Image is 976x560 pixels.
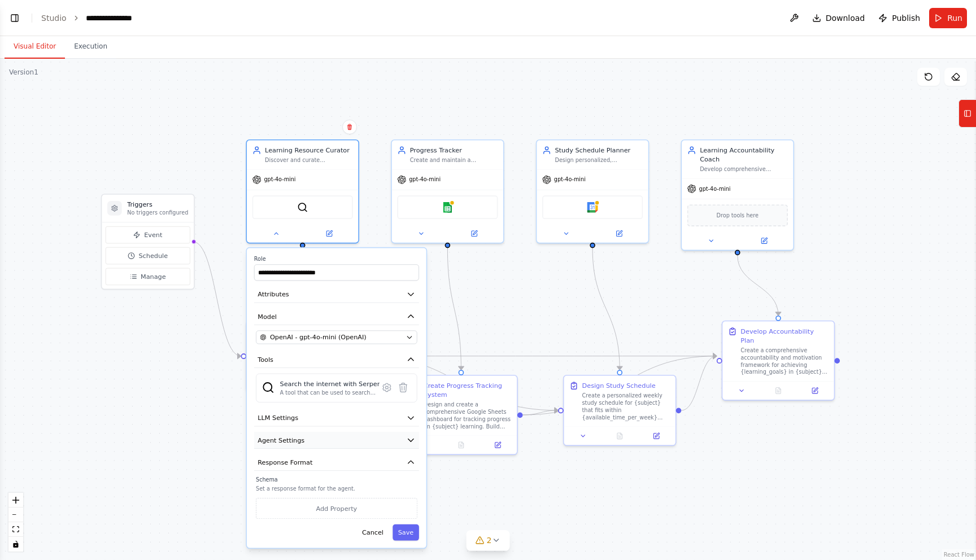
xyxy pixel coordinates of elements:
button: Open in side panel [303,228,355,239]
nav: breadcrumb [41,12,176,24]
span: Attributes [258,290,289,299]
p: No triggers configured [127,209,188,216]
div: A tool that can be used to search the internet with a search_query. Supports different search typ... [280,390,380,397]
div: Progress Tracker [410,146,498,155]
div: Discover and curate personalized learning resources for {subject} based on {learning_goals}, {cur... [265,156,353,164]
button: Attributes [254,286,419,303]
button: Event [106,226,190,243]
div: Create and maintain a comprehensive Google Sheets dashboard for tracking learning progress on {su... [410,156,498,164]
g: Edge from bc991ff8-396d-4b44-a1dd-fe499c096350 to e05a217e-580f-457d-be5e-2ba6c3213ac0 [588,248,624,370]
span: Agent Settings [258,435,304,444]
button: Visual Editor [5,35,65,59]
button: Open in side panel [738,235,790,246]
g: Edge from cb08210c-b71a-4880-a6d8-6ce3efd2f639 to ebf8d1e6-89ed-41cd-9b86-757e60f46421 [443,248,465,370]
span: Tools [258,355,273,364]
span: gpt-4o-mini [409,176,441,183]
button: Open in side panel [640,431,672,441]
button: Delete tool [395,379,411,396]
button: Open in side panel [448,228,500,239]
button: Model [254,308,419,325]
div: Create a comprehensive accountability and motivation framework for achieving {learning_goals} in ... [740,347,829,375]
div: Study Schedule Planner [555,146,643,155]
span: Event [144,230,162,239]
div: Learning Accountability CoachDevelop comprehensive motivation strategies and accountability frame... [681,139,794,251]
span: Run [947,12,962,24]
button: Tools [254,351,419,368]
button: Agent Settings [254,432,419,449]
button: Save [393,524,419,541]
img: SerperDevTool [262,381,274,393]
a: Studio [41,14,67,23]
button: zoom in [8,493,23,508]
button: No output available [600,431,639,441]
button: No output available [759,385,798,396]
span: OpenAI - gpt-4o-mini (OpenAI) [270,333,367,342]
label: Role [254,255,419,262]
span: Schedule [138,251,168,260]
g: Edge from 9f08677c-305c-44b0-87f4-72fb454d7dcd to 0c5eeffc-80d5-4c6c-907a-466c4e22a78b [733,255,783,316]
button: toggle interactivity [8,537,23,552]
button: Response Format [254,454,419,471]
span: gpt-4o-mini [554,176,586,183]
button: Open in side panel [482,440,513,450]
span: LLM Settings [258,413,298,422]
button: zoom out [8,508,23,522]
div: Design Study Schedule [582,381,656,390]
span: Model [258,312,277,321]
span: Drop tools here [717,211,759,220]
button: Open in side panel [799,385,830,396]
p: Set a response format for the agent. [256,485,417,493]
span: 2 [487,535,492,546]
div: Search the internet with Serper [280,379,380,388]
div: Develop comprehensive motivation strategies and accountability frameworks to help learners stay c... [700,165,788,173]
a: React Flow attribution [944,552,974,558]
g: Edge from e05a217e-580f-457d-be5e-2ba6c3213ac0 to 0c5eeffc-80d5-4c6c-907a-466c4e22a78b [681,352,717,415]
button: LLM Settings [254,410,419,427]
span: Download [826,12,865,24]
h3: Triggers [127,200,188,209]
div: TriggersNo triggers configuredEventScheduleManage [101,194,195,290]
button: 2 [467,530,510,551]
g: Edge from 3169ad33-e4fe-4d31-abdc-40c93cb90470 to 0c5eeffc-80d5-4c6c-907a-466c4e22a78b [364,352,717,361]
button: Execution [65,35,116,59]
div: Learning Resource Curator [265,146,353,155]
div: React Flow controls [8,493,23,552]
div: Design personalized, sustainable study schedules for {subject} that fit within {available_time_pe... [555,156,643,164]
button: Cancel [356,524,389,541]
button: Configure tool [378,379,395,396]
div: Progress TrackerCreate and maintain a comprehensive Google Sheets dashboard for tracking learning... [391,139,504,243]
div: Create Progress Tracking SystemDesign and create a comprehensive Google Sheets dashboard for trac... [404,375,518,455]
button: OpenAI - gpt-4o-mini (OpenAI) [256,330,417,344]
img: Google calendar [587,202,598,213]
div: Study Schedule PlannerDesign personalized, sustainable study schedules for {subject} that fit wit... [536,139,650,243]
label: Schema [256,476,417,484]
div: Version 1 [9,68,38,77]
div: Develop Accountability Plan [740,327,829,345]
button: Schedule [106,247,190,264]
button: Manage [106,268,190,285]
span: gpt-4o-mini [699,185,731,193]
button: Add Property [256,498,417,519]
div: Learning Resource CuratorDiscover and curate personalized learning resources for {subject} based ... [246,139,359,243]
span: gpt-4o-mini [264,176,296,183]
div: Create Progress Tracking System [424,381,512,399]
div: Design and create a comprehensive Google Sheets dashboard for tracking progress on {subject} lear... [424,401,512,430]
button: Show left sidebar [7,10,23,26]
button: Run [929,8,967,28]
span: Response Format [258,458,312,467]
img: Google sheets [442,202,453,213]
img: SerperDevTool [297,202,308,213]
button: Open in side panel [594,228,645,239]
button: Publish [874,8,925,28]
button: No output available [442,440,480,450]
button: Delete node [342,120,357,134]
span: Publish [892,12,920,24]
div: Develop Accountability PlanCreate a comprehensive accountability and motivation framework for ach... [722,321,835,401]
div: Learning Accountability Coach [700,146,788,164]
button: fit view [8,522,23,537]
span: Manage [141,272,166,281]
div: Create a personalized weekly study schedule for {subject} that fits within {available_time_per_we... [582,392,670,421]
g: Edge from triggers to 3169ad33-e4fe-4d31-abdc-40c93cb90470 [193,237,241,361]
button: Download [808,8,870,28]
div: Design Study ScheduleCreate a personalized weekly study schedule for {subject} that fits within {... [563,375,677,446]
